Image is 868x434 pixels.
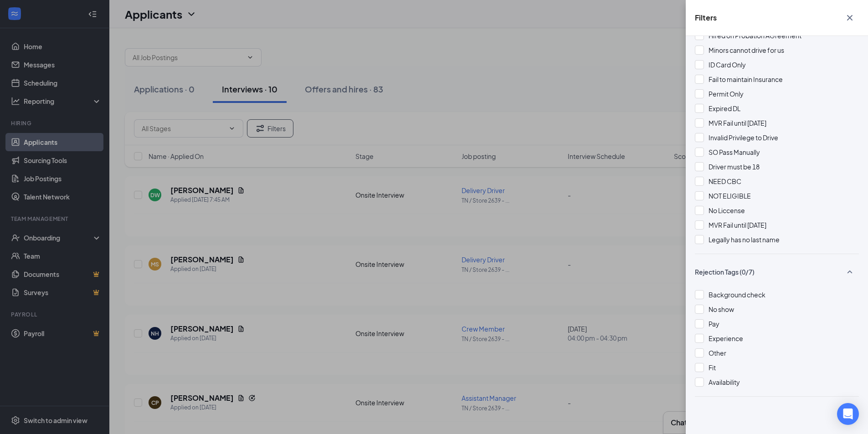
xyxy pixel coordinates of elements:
span: Other [709,349,726,357]
span: Legally has no last name [709,235,780,244]
span: ID Card Only [709,61,746,69]
div: Open Intercom Messenger [837,403,859,425]
span: No Liccense [709,206,745,214]
span: Background check [709,291,765,299]
span: Expired DL [709,104,740,112]
span: Permit Only [709,90,744,98]
span: Fail to maintain Insurance [709,75,783,83]
span: SO Pass Manually [709,148,760,156]
button: SmallChevronUp [841,263,859,281]
span: Availability [709,378,740,386]
span: Pay [709,320,719,328]
span: Rejection Tags (0/7) [695,267,755,276]
svg: Cross [844,12,855,23]
h5: Filters [695,13,717,23]
span: MVR Fail until [DATE] [709,119,766,127]
svg: SmallChevronUp [844,266,855,277]
span: NEED CBC [709,177,741,185]
span: Experience [709,334,743,342]
span: Invalid Privilege to Drive [709,133,778,142]
span: Driver must be 18 [709,163,760,171]
span: No show [709,305,734,313]
span: MVR Fail until [DATE] [709,221,766,229]
span: NOT ELIGIBLE [709,192,751,200]
span: Minors cannot drive for us [709,46,784,54]
span: Fit [709,363,716,372]
button: Cross [841,9,859,26]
